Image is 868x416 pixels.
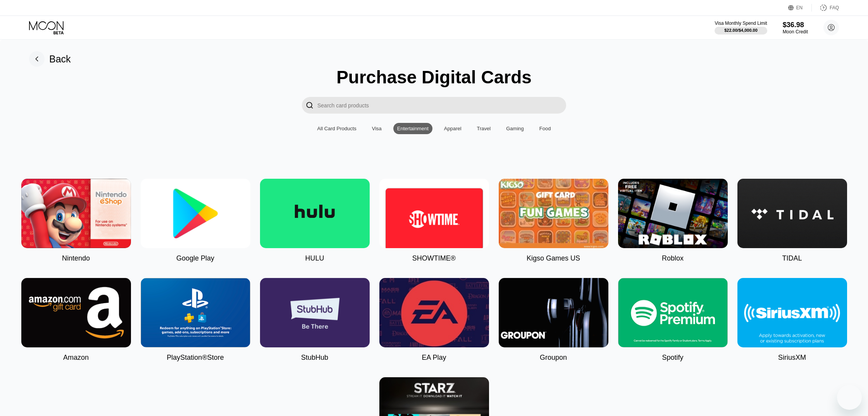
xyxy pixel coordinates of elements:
[783,29,808,35] div: Moon Credit
[372,126,382,131] div: Visa
[812,4,839,12] div: FAQ
[301,354,328,362] div: StubHub
[368,123,386,134] div: Visa
[317,126,356,131] div: All Card Products
[830,5,839,10] div: FAQ
[506,126,524,131] div: Gaming
[477,126,491,131] div: Travel
[167,354,224,362] div: PlayStation®Store
[540,354,567,362] div: Groupon
[788,4,812,12] div: EN
[502,123,528,134] div: Gaming
[782,254,802,262] div: TIDAL
[49,54,71,65] div: Back
[662,254,684,262] div: Roblox
[302,97,317,114] div: 
[473,123,495,134] div: Travel
[305,254,324,262] div: HULU
[837,385,862,410] iframe: Button to launch messaging window
[662,354,683,362] div: Spotify
[796,5,803,10] div: EN
[778,354,806,362] div: SiriusXM
[783,21,808,35] div: $36.98Moon Credit
[783,21,808,29] div: $36.98
[306,101,313,110] div: 
[393,123,432,134] div: Entertainment
[63,354,89,362] div: Amazon
[724,28,758,33] div: $22.00 / $4,000.00
[444,126,462,131] div: Apparel
[176,254,214,262] div: Google Play
[313,123,360,134] div: All Card Products
[527,254,580,262] div: Kigso Games US
[539,126,551,131] div: Food
[397,126,429,131] div: Entertainment
[336,67,532,88] div: Purchase Digital Cards
[440,123,465,134] div: Apparel
[422,354,446,362] div: EA Play
[715,21,767,26] div: Visa Monthly Spend Limit
[62,254,90,262] div: Nintendo
[317,97,566,114] input: Search card products
[29,51,71,67] div: Back
[536,123,555,134] div: Food
[412,254,456,262] div: SHOWTIME®
[715,21,767,35] div: Visa Monthly Spend Limit$22.00/$4,000.00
